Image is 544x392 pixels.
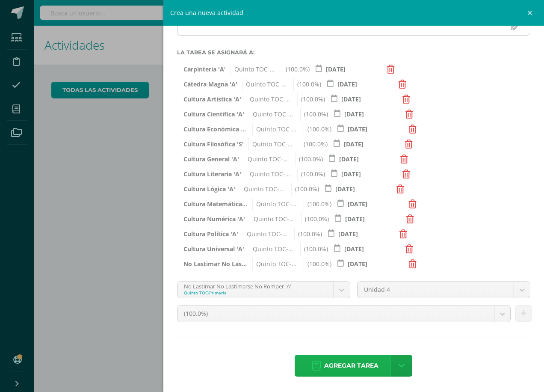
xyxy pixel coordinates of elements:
[293,78,321,91] span: (100.0%)
[183,153,239,166] span: Cultura General 'A'
[183,213,245,226] span: Cultura Numérica 'A'
[240,183,287,196] span: Quinto TOC-Primaria
[231,63,277,76] span: Quinto TOC-Primaria
[249,243,296,255] span: Quinto TOC-Primaria
[248,138,295,151] span: Quinto TOC-Primaria
[301,213,329,226] span: (100.0%)
[183,243,244,255] span: Cultura Universal 'A'
[252,198,299,211] span: Quinto TOC-Primaria
[282,63,310,76] span: (100.0%)
[183,138,244,151] span: Cultura Filosófica 'S'
[291,183,319,196] span: (100.0%)
[300,138,328,151] span: (100.0%)
[304,258,331,270] span: (100.0%)
[364,282,507,298] span: Unidad 4
[246,168,293,181] span: Quinto TOC-Primaria
[183,78,237,91] span: Cátedra Magna 'A'
[183,228,238,241] span: Cultura Política 'A'
[177,49,530,56] label: La tarea se asignará a:
[300,108,328,121] span: (100.0%)
[183,63,226,76] span: Carpintería 'A'
[242,78,289,91] span: Quinto TOC-Primaria
[183,93,241,106] span: Cultura Artística 'A'
[294,228,322,241] span: (100.0%)
[300,243,328,255] span: (100.0%)
[252,123,299,136] span: Quinto TOC-Primaria
[297,168,325,181] span: (100.0%)
[183,258,248,270] span: No Lastimar No Lastimarse No Romper 'A'
[295,153,323,166] span: (100.0%)
[183,123,248,136] span: Cultura Económica y Financiera 'A'
[177,282,350,298] a: No Lastimar No Lastimarse No Romper 'A'Quinto TOC-Primaria
[297,93,325,106] span: (100.0%)
[183,168,241,181] span: Cultura Literaria 'A'
[304,198,331,211] span: (100.0%)
[324,355,378,376] span: Agregar tarea
[243,228,290,241] span: Quinto TOC-Primaria
[252,258,299,270] span: Quinto TOC-Primaria
[250,213,296,226] span: Quinto TOC-Primaria
[249,108,296,121] span: Quinto TOC-Primaria
[183,198,248,211] span: Cultura Matemática 'A'
[184,306,488,322] span: (100.0%)
[177,306,510,322] a: (100.0%)
[304,123,331,136] span: (100.0%)
[358,282,530,298] a: Unidad 4
[184,282,327,290] div: No Lastimar No Lastimarse No Romper 'A'
[183,183,235,196] span: Cultura Lógica 'A'
[244,153,290,166] span: Quinto TOC-Primaria
[184,290,327,296] div: Quinto TOC-Primaria
[183,108,244,121] span: Cultura Científica 'A'
[246,93,293,106] span: Quinto TOC-Primaria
